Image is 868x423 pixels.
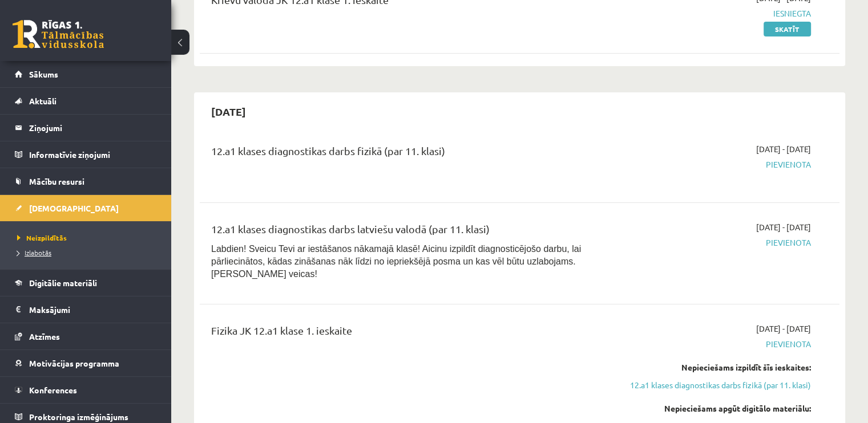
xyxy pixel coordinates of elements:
a: Maksājumi [15,296,157,323]
h2: [DATE] [200,98,257,125]
span: Iesniegta [623,7,811,19]
a: Motivācijas programma [15,350,157,376]
span: [DATE] - [DATE] [756,221,811,233]
span: Labdien! Sveicu Tevi ar iestāšanos nākamajā klasē! Aicinu izpildīt diagnosticējošo darbu, lai pār... [211,244,581,279]
span: [DATE] - [DATE] [756,143,811,155]
a: Neizpildītās [17,233,160,243]
a: Informatīvie ziņojumi [15,141,157,168]
span: [DATE] - [DATE] [756,323,811,335]
a: Sākums [15,61,157,87]
div: 12.a1 klases diagnostikas darbs latviešu valodā (par 11. klasi) [211,221,605,242]
span: Digitālie materiāli [29,278,97,288]
span: Sākums [29,69,58,79]
a: 12.a1 klases diagnostikas darbs fizikā (par 11. klasi) [623,379,811,391]
a: Konferences [15,377,157,403]
a: Atzīmes [15,323,157,349]
span: Izlabotās [17,248,51,257]
a: Ziņojumi [15,115,157,141]
a: Digitālie materiāli [15,270,157,296]
legend: Informatīvie ziņojumi [29,141,157,168]
div: Fizika JK 12.a1 klase 1. ieskaite [211,323,605,344]
span: Konferences [29,385,77,395]
a: Mācību resursi [15,168,157,194]
a: Rīgas 1. Tālmācības vidusskola [13,20,104,48]
span: Motivācijas programma [29,358,119,368]
span: Pievienota [623,237,811,249]
a: Skatīt [764,22,811,36]
span: Neizpildītās [17,233,67,242]
a: Aktuāli [15,88,157,114]
span: [DEMOGRAPHIC_DATA] [29,203,119,213]
span: Aktuāli [29,96,56,106]
legend: Maksājumi [29,296,157,323]
span: Proktoringa izmēģinājums [29,412,128,422]
span: Atzīmes [29,331,60,341]
a: Izlabotās [17,247,160,258]
div: 12.a1 klases diagnostikas darbs fizikā (par 11. klasi) [211,143,605,164]
legend: Ziņojumi [29,115,157,141]
div: Nepieciešams apgūt digitālo materiālu: [623,402,811,414]
a: [DEMOGRAPHIC_DATA] [15,195,157,221]
div: Nepieciešams izpildīt šīs ieskaites: [623,361,811,373]
span: Mācību resursi [29,176,84,186]
span: Pievienota [623,338,811,350]
span: Pievienota [623,158,811,170]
